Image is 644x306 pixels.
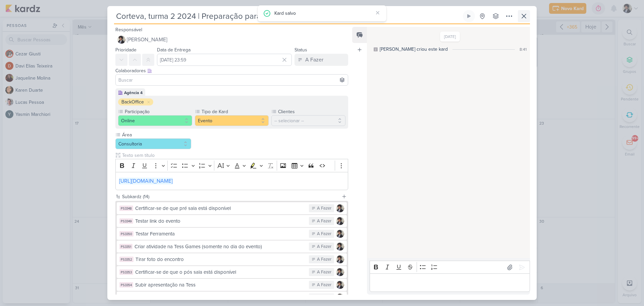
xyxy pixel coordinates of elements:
[317,231,331,237] div: A Fazer
[317,295,331,301] div: A Fazer
[380,46,448,53] div: [PERSON_NAME] criou este kard
[121,152,348,159] input: Texto sem título
[336,281,344,289] img: Pedro Luahn Simões
[121,98,144,105] div: BackOffice
[117,36,125,44] img: Pedro Luahn Simões
[336,217,344,225] img: Pedro Luahn Simões
[520,46,527,52] div: 8:41
[121,131,191,138] label: Área
[115,34,348,46] button: [PERSON_NAME]
[135,243,306,251] div: Criar atividade na Tess Games (somente no dia do evento)
[195,115,269,126] button: Evento
[136,230,306,238] div: Testar Ferramenta
[117,241,347,253] button: PS3351 Criar atividade na Tess Games (somente no dia do evento) A Fazer
[271,115,345,126] button: -- selecionar --
[294,54,348,66] button: A Fazer
[336,204,344,212] img: Pedro Luahn Simões
[201,108,269,115] label: Tipo de Kard
[317,205,331,212] div: A Fazer
[115,172,348,190] div: Editor editing area: main
[114,10,462,22] input: Kard Sem Título
[119,257,133,262] div: PS3352
[370,273,530,292] div: Editor editing area: main
[157,54,292,66] input: Select a date
[336,243,344,251] img: Pedro Luahn Simões
[118,115,192,126] button: Online
[135,217,306,225] div: Testar link do evento
[135,268,306,276] div: Certificar-se de que o pós sala está disponível
[157,47,191,53] label: Data de Entrega
[117,202,347,214] button: PS3348 Certificar-se de que pré sala está disponível A Fazer
[336,294,344,302] img: Pedro Luahn Simões
[117,266,347,278] button: PS3353 Certificar-se de que o pós sala está disponível A Fazer
[119,244,132,249] div: PS3351
[117,76,346,84] input: Buscar
[305,56,323,64] div: A Fazer
[336,255,344,263] img: Pedro Luahn Simões
[336,268,344,276] img: Pedro Luahn Simões
[115,159,348,172] div: Editor toolbar
[277,108,345,115] label: Clientes
[117,215,347,227] button: PS3349 Testar link do evento A Fazer
[135,281,306,289] div: Subir apresentação na Tess
[122,193,339,200] div: Subkardz (14)
[119,206,133,211] div: PS3348
[117,279,347,291] button: PS3354 Subir apresentação na Tess A Fazer
[317,244,331,250] div: A Fazer
[370,261,530,274] div: Editor toolbar
[115,138,191,149] button: Consultoria
[119,178,173,184] a: [URL][DOMAIN_NAME]
[136,256,306,263] div: Tirar foto do encontro
[124,90,143,96] div: Agência 4
[117,253,347,265] button: PS3352 Tirar foto do encontro A Fazer
[317,256,331,263] div: A Fazer
[117,292,347,304] button: Subir Gravação na Tess A Fazer
[317,218,331,225] div: A Fazer
[336,230,344,238] img: Pedro Luahn Simões
[115,47,137,53] label: Prioridade
[136,294,306,302] div: Subir Gravação na Tess
[119,282,133,288] div: PS3354
[294,47,307,53] label: Status
[115,27,142,33] label: Responsável
[124,108,192,115] label: Participação
[317,282,331,289] div: A Fazer
[127,36,167,44] span: [PERSON_NAME]
[119,218,133,224] div: PS3349
[119,231,133,236] div: PS3350
[115,67,348,74] div: Colaboradores
[274,9,373,17] div: Kard salvo
[466,13,472,19] div: Ligar relógio
[135,205,306,212] div: Certificar-se de que pré sala está disponível
[317,269,331,276] div: A Fazer
[117,228,347,240] button: PS3350 Testar Ferramenta A Fazer
[119,269,133,275] div: PS3353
